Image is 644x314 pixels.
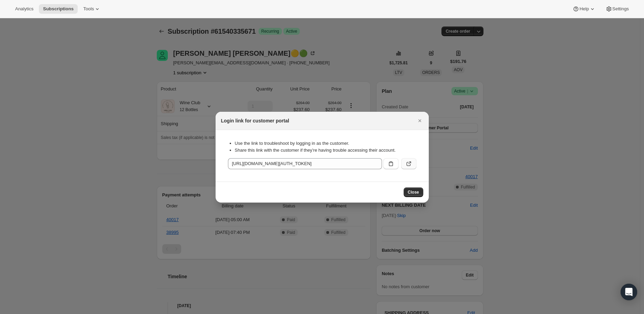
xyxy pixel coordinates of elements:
li: Share this link with the customer if they’re having trouble accessing their account. [235,147,416,154]
span: Analytics [15,6,33,12]
button: Close [404,187,423,197]
span: Settings [612,6,629,12]
span: Help [579,6,589,12]
button: Analytics [11,4,37,14]
div: Open Intercom Messenger [621,284,637,300]
button: Help [568,4,600,14]
span: Close [408,190,419,195]
li: Use the link to troubleshoot by logging in as the customer. [235,140,416,147]
button: Subscriptions [39,4,78,14]
h2: Login link for customer portal [221,117,289,124]
span: Tools [83,6,94,12]
button: Close [415,116,425,126]
button: Settings [601,4,633,14]
button: Tools [79,4,105,14]
span: Subscriptions [43,6,74,12]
